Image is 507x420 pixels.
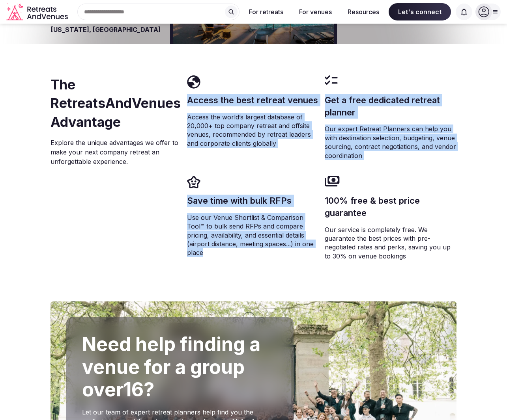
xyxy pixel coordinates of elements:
[51,25,161,34] span: [US_STATE], [GEOGRAPHIC_DATA]
[325,195,456,219] h3: 100% free & best price guarantee
[187,195,319,207] h3: Save time with bulk RFPs
[293,3,338,20] button: For venues
[6,3,69,21] a: Visit the homepage
[187,113,319,148] p: Access the world’s largest database of 20,000+ top company retreat and offsite venues, recommende...
[6,3,69,21] svg: Retreats and Venues company logo
[51,75,181,132] h2: The RetreatsAndVenues Advantage
[187,94,319,106] h3: Access the best retreat venues
[325,94,456,119] h3: Get a free dedicated retreat planner
[243,3,290,20] button: For retreats
[341,3,385,20] button: Resources
[51,138,181,166] p: Explore the unique advantages we offer to make your next company retreat an unforgettable experie...
[187,213,319,257] p: Use our Venue Shortlist & Comparison Tool™ to bulk send RFPs and compare pricing, availability, a...
[325,125,456,160] p: Our expert Retreat Planners can help you with destination selection, budgeting, venue sourcing, c...
[389,3,451,20] span: Let's connect
[325,225,456,261] p: Our service is completely free. We guarantee the best prices with pre-negotiated rates and perks,...
[82,333,278,401] h2: Need help finding a venue for a group over 16 ?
